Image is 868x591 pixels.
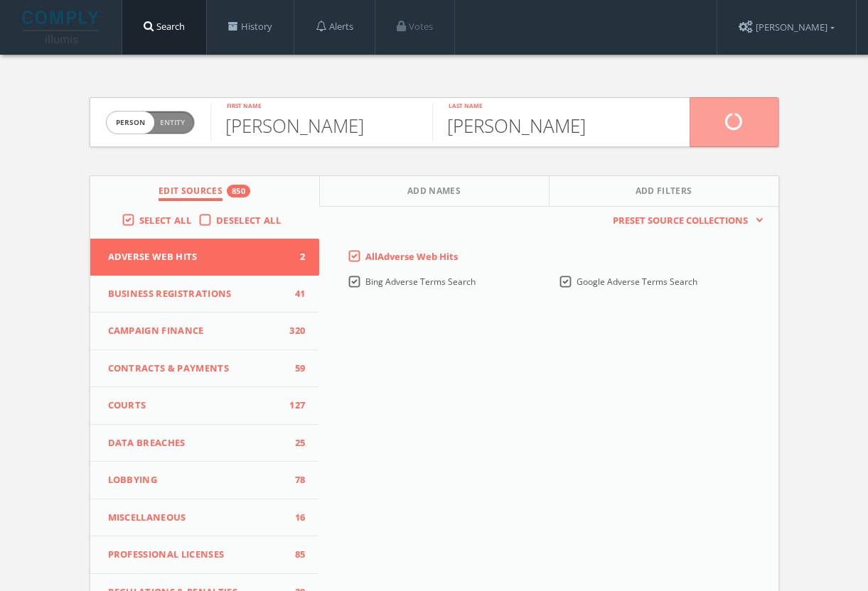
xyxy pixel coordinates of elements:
button: Miscellaneous16 [90,499,320,537]
span: 59 [284,362,305,376]
span: Add Filters [636,185,692,201]
span: Data Breaches [108,436,284,450]
span: All Adverse Web Hits [365,250,458,263]
span: 85 [284,548,305,562]
span: Google Adverse Terms Search [577,276,697,288]
span: 25 [284,436,305,450]
span: Miscellaneous [108,511,284,525]
span: Campaign Finance [108,324,284,338]
button: Courts127 [90,387,320,425]
button: Lobbying78 [90,462,320,499]
button: Data Breaches25 [90,425,320,462]
span: person [107,112,154,134]
span: Edit Sources [159,185,223,201]
span: 78 [284,473,305,487]
span: Bing Adverse Terms Search [365,276,476,288]
button: Contracts & Payments59 [90,350,320,388]
span: Preset Source Collections [606,214,755,228]
img: illumis [22,11,102,43]
span: 16 [284,511,305,525]
button: Add Names [320,176,550,207]
button: Add Filters [550,176,778,207]
span: Select All [139,214,191,227]
button: Campaign Finance320 [90,313,320,350]
button: Edit Sources850 [90,176,320,207]
span: Entity [160,117,185,128]
button: Preset Source Collections [606,214,763,228]
span: 2 [284,250,305,264]
button: Professional Licenses85 [90,536,320,574]
button: Business Registrations41 [90,276,320,313]
span: Deselect All [216,214,281,227]
span: Courts [108,398,284,413]
span: 41 [284,287,305,301]
button: Adverse Web Hits2 [90,239,320,276]
span: Add Names [407,185,461,201]
div: 850 [227,185,250,197]
span: Adverse Web Hits [108,250,284,264]
span: Contracts & Payments [108,362,284,376]
span: Lobbying [108,473,284,487]
span: Business Registrations [108,287,284,301]
span: 320 [284,324,305,338]
span: Professional Licenses [108,548,284,562]
span: 127 [284,398,305,413]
